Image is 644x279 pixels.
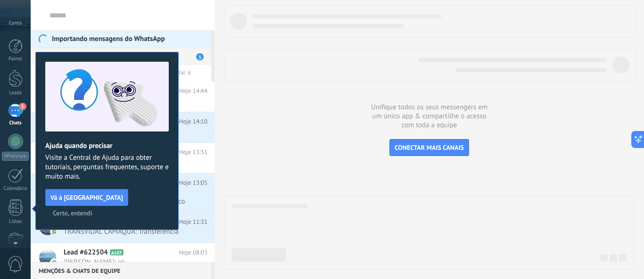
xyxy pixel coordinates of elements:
[49,206,97,220] button: Certo, entendi
[179,248,207,257] span: Hoje 08:03
[51,259,58,266] img: com.amocrm.amocrmwa.svg
[2,186,29,192] div: Calendário
[179,178,207,188] span: Hoje 13:05
[2,120,29,126] div: Chats
[53,210,92,216] span: Certo, entendi
[2,152,29,161] div: WhatsApp
[179,117,207,126] span: Hoje 14:10
[19,103,26,110] span: 3
[45,189,128,206] button: Vá à [GEOGRAPHIC_DATA]
[2,90,29,96] div: Leads
[191,65,211,82] button: Mais
[196,53,204,60] span: 3
[31,243,215,273] a: Lead #622504 A107 Hoje 08:03 [PERSON_NAME]: ok
[9,20,22,26] span: Conta
[2,56,29,62] div: Painel
[31,262,211,279] div: Menções & Chats de equipe
[64,227,190,236] span: TRANSVIDAL CAMAQUÃ: Transferência
[31,48,211,65] div: Inbox
[2,219,29,225] div: Listas
[179,217,207,227] span: Hoje 11:31
[45,153,169,181] span: Visite a Central de Ajuda para obter tutoriais, perguntas frequentes, suporte e muito mais.
[170,68,191,78] div: Total: 6
[51,229,58,235] img: com.amocrm.amocrmwa.svg
[179,148,207,157] span: Hoje 13:31
[110,249,124,255] span: A107
[179,86,207,96] span: Hoje 14:44
[395,143,464,152] span: CONECTAR MAIS CANAIS
[45,141,169,150] h2: Ajuda quando precisar
[64,258,190,267] span: [PERSON_NAME]: ok
[52,35,165,43] span: Importando mensagens do WhatsApp
[389,139,469,156] button: CONECTAR MAIS CANAIS
[50,194,123,201] span: Vá à [GEOGRAPHIC_DATA]
[64,248,108,257] span: Lead #622504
